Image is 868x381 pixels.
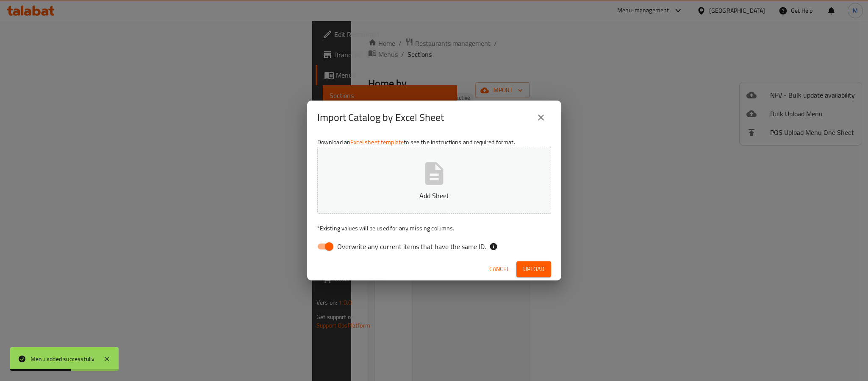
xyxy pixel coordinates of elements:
[307,134,561,258] div: Download an to see the instructions and required format.
[350,137,404,148] a: Excel sheet template
[523,264,544,275] span: Upload
[330,190,538,201] p: Add Sheet
[531,107,551,128] button: close
[489,264,510,275] span: Cancel
[337,241,486,252] span: Overwrite any current items that have the same ID.
[486,261,513,277] button: Cancel
[516,261,551,277] button: Upload
[317,224,551,233] p: Existing values will be used for any missing columns.
[317,111,444,124] h2: Import Catalog by Excel Sheet
[489,242,498,251] svg: If the overwrite option isn't selected, then the items that match an existing ID will be ignored ...
[31,354,95,364] div: Menu added successfully
[317,147,551,214] button: Add Sheet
